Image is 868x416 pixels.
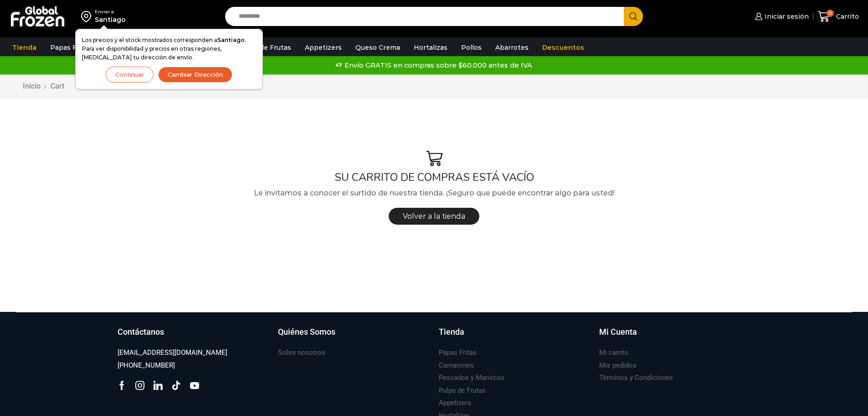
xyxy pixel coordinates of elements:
span: 0 [827,10,834,17]
a: Pescados y Mariscos [439,372,504,384]
h3: Camarones [439,361,474,370]
a: Mi carrito [599,347,629,359]
h3: [EMAIL_ADDRESS][DOMAIN_NAME] [118,348,227,358]
a: Volver a la tienda [389,208,479,225]
h3: Mi carrito [599,348,629,358]
h3: Términos y Condiciones [599,373,673,383]
a: Mi Cuenta [599,326,751,347]
a: Mis pedidos [599,359,637,372]
button: Cambiar Dirección [158,67,232,83]
a: Tienda [8,39,41,56]
a: 0 Carrito [818,6,859,27]
a: Pulpa de Frutas [439,384,486,397]
div: Santiago [95,15,126,24]
h3: Quiénes Somos [278,326,335,338]
a: Papas Fritas [439,347,477,359]
a: Términos y Condiciones [599,372,673,384]
a: Pulpa de Frutas [234,39,296,56]
p: Le invitamos a conocer el surtido de nuestra tienda. ¡Seguro que puede encontrar algo para usted! [16,187,852,199]
a: Appetizers [439,397,471,409]
a: Quiénes Somos [278,326,430,347]
h3: Appetizers [439,398,471,408]
strong: Santiago [217,37,245,43]
h1: SU CARRITO DE COMPRAS ESTÁ VACÍO [16,171,852,184]
span: Carrito [834,12,859,21]
a: Queso Crema [351,39,405,56]
h3: Mi Cuenta [599,326,637,338]
h3: Papas Fritas [439,348,477,358]
button: Search button [624,7,643,26]
p: Los precios y el stock mostrados corresponden a . Para ver disponibilidad y precios en otras regi... [82,36,256,62]
span: Cart [51,82,64,90]
h3: Pescados y Mariscos [439,373,504,383]
h3: Mis pedidos [599,361,637,370]
a: [PHONE_NUMBER] [118,359,175,372]
a: Pollos [457,39,486,56]
a: Camarones [439,359,474,372]
a: Descuentos [538,39,589,56]
h3: Sobre nosotros [278,348,325,358]
a: [EMAIL_ADDRESS][DOMAIN_NAME] [118,347,227,359]
img: address-field-icon.svg [81,9,95,24]
a: Tienda [439,326,591,347]
a: Appetizers [300,39,346,56]
a: Iniciar sesión [753,7,808,26]
a: Abarrotes [491,39,533,56]
h3: Contáctanos [118,326,164,338]
h3: Tienda [439,326,464,338]
h3: [PHONE_NUMBER] [118,361,175,370]
a: Sobre nosotros [278,347,325,359]
a: Papas Fritas [46,39,96,56]
span: Volver a la tienda [403,212,465,221]
button: Continuar [106,67,154,83]
span: Iniciar sesión [762,12,809,21]
a: Contáctanos [118,326,269,347]
a: Hortalizas [409,39,452,56]
a: Inicio [22,81,41,92]
h3: Pulpa de Frutas [439,386,486,395]
div: Enviar a [95,9,126,15]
